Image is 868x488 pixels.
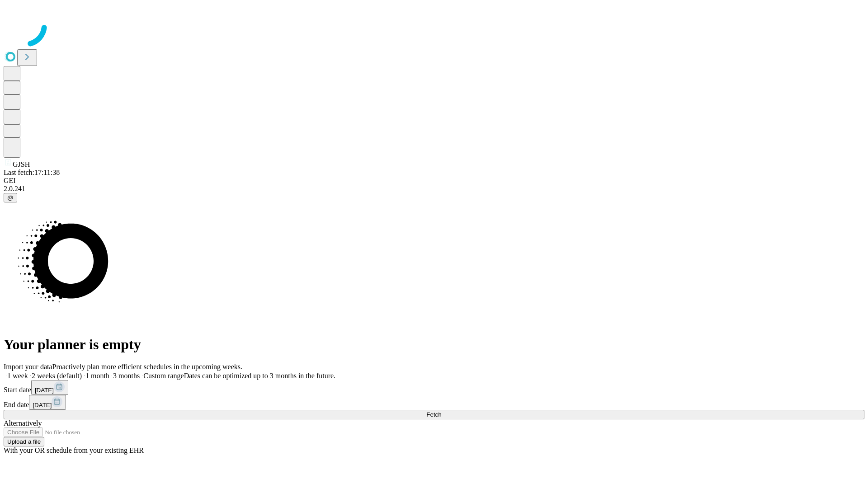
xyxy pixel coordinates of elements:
[4,410,864,419] button: Fetch
[426,411,441,418] span: Fetch
[113,372,140,380] span: 3 months
[4,395,864,410] div: End date
[4,177,864,185] div: GEI
[33,402,52,408] span: [DATE]
[4,169,60,176] span: Last fetch: 17:11:38
[4,419,42,427] span: Alternatively
[4,380,864,395] div: Start date
[4,185,864,193] div: 2.0.241
[13,160,30,168] span: GJSH
[35,387,54,394] span: [DATE]
[85,372,109,380] span: 1 month
[31,380,68,395] button: [DATE]
[7,372,28,380] span: 1 week
[4,193,17,202] button: @
[4,446,144,454] span: With your OR schedule from your existing EHR
[4,363,52,371] span: Import your data
[32,372,82,380] span: 2 weeks (default)
[52,363,242,371] span: Proactively plan more efficient schedules in the upcoming weeks.
[184,372,335,380] span: Dates can be optimized up to 3 months in the future.
[7,194,14,201] span: @
[4,437,44,446] button: Upload a file
[143,372,184,380] span: Custom range
[4,336,864,353] h1: Your planner is empty
[29,395,66,410] button: [DATE]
